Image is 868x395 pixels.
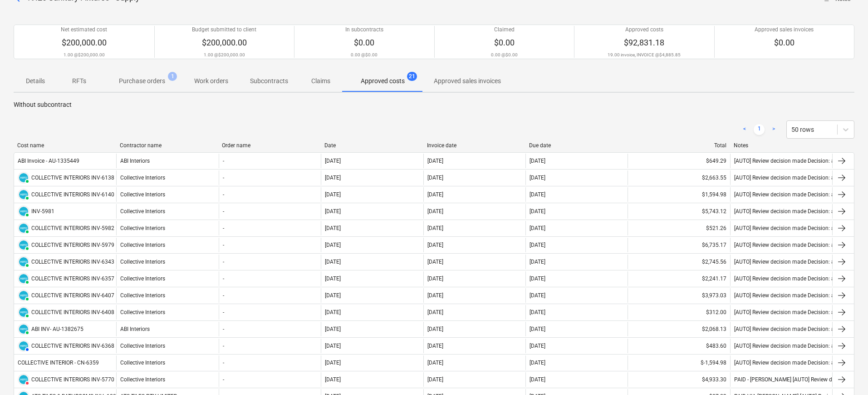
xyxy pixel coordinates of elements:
img: xero.svg [19,173,28,182]
div: $5,743.12 [628,204,730,219]
div: [DATE] [325,242,341,248]
p: Details [25,76,46,86]
p: 1.00 @ $200,000.00 [204,52,245,58]
div: [DATE] [325,191,341,198]
img: xero.svg [19,291,28,300]
img: xero.svg [19,325,28,334]
p: 0.00 @ $0.00 [351,52,378,58]
img: xero.svg [19,240,28,250]
span: $0.00 [774,38,794,47]
div: Collective Interiors [116,271,218,286]
div: $1,594.98 [628,187,730,202]
div: $2,663.55 [628,170,730,185]
div: - [223,175,224,181]
div: [DATE] [427,175,443,181]
p: RFTs [68,76,90,86]
div: - [223,326,224,332]
div: COLLECTIVE INTERIORS INV-6407 [31,292,114,299]
p: Approved costs [625,26,663,34]
div: Invoice has been synced with Xero and its status is currently PAID [18,205,29,217]
div: - [223,292,224,299]
div: COLLECTIVE INTERIORS INV-5770 [31,376,114,383]
div: [DATE] [325,376,341,383]
div: [DATE] [325,225,341,231]
div: INV-5981 [31,208,54,215]
div: Notes [734,142,829,149]
p: In subcontracts [345,26,383,34]
div: [DATE] [427,275,443,282]
div: Collective Interiors [116,204,218,219]
a: Next page [768,124,779,135]
div: $3,973.03 [628,288,730,303]
div: [DATE] [530,208,545,215]
a: Previous page [739,124,750,135]
div: $2,745.56 [628,255,730,269]
div: COLLECTIVE INTERIORS INV-6368 [31,343,114,349]
div: COLLECTIVE INTERIORS INV-6140 [31,191,114,198]
img: xero.svg [19,207,28,216]
p: 1.00 @ $200,000.00 [64,52,105,58]
div: [DATE] [427,158,443,164]
div: [DATE] [427,326,443,332]
p: 0.00 @ $0.00 [491,52,518,58]
div: Date [324,142,420,149]
span: $92,831.18 [624,38,664,47]
span: 21 [407,72,417,81]
div: [DATE] [530,360,545,366]
div: Collective Interiors [116,355,218,370]
span: 1 [168,72,177,81]
div: Invoice has been synced with Xero and its status is currently DELETED [18,374,29,385]
div: - [223,343,224,349]
div: [DATE] [530,326,545,332]
div: $6,735.17 [628,238,730,252]
div: $4,933.30 [628,372,730,387]
p: Work orders [194,76,228,86]
div: [DATE] [530,259,545,265]
div: Invoice has been synced with Xero and its status is currently PAID [18,306,29,318]
span: $200,000.00 [202,38,247,47]
p: Purchase orders [119,76,165,86]
div: $2,068.13 [628,322,730,336]
div: COLLECTIVE INTERIOR - CN-6359 [18,360,99,366]
div: - [223,376,224,383]
div: Collective Interiors [116,305,218,320]
img: xero.svg [19,308,28,317]
div: [DATE] [325,158,341,164]
div: Invoice has been synced with Xero and its status is currently PAID [18,222,29,234]
div: [DATE] [530,225,545,231]
div: Invoice has been synced with Xero and its status is currently PAID [18,256,29,268]
div: Collective Interiors [116,238,218,252]
div: Collective Interiors [116,255,218,269]
div: - [223,225,224,231]
div: COLLECTIVE INTERIORS INV-6343 [31,259,114,265]
div: COLLECTIVE INTERIORS INV-6138 [31,175,114,181]
div: Order name [222,142,317,149]
div: [DATE] [325,309,341,315]
span: $0.00 [494,38,515,47]
img: xero.svg [19,341,28,350]
div: $649.29 [628,154,730,168]
div: ABI INV- AU-1382675 [31,326,83,332]
div: [DATE] [427,191,443,198]
div: [DATE] [530,376,545,383]
div: - [223,158,224,164]
div: [DATE] [427,360,443,366]
div: [DATE] [427,376,443,383]
p: Approved sales invoices [434,76,501,86]
div: [DATE] [530,309,545,315]
div: [DATE] [325,259,341,265]
div: COLLECTIVE INTERIORS INV-5982 [31,225,114,231]
div: [DATE] [530,275,545,282]
div: - [223,360,224,366]
div: ABI Interiors [116,154,218,168]
div: [DATE] [325,343,341,349]
div: - [223,242,224,248]
div: Cost name [17,142,113,149]
div: [DATE] [427,225,443,231]
div: - [223,259,224,265]
div: Collective Interiors [116,187,218,202]
div: $521.26 [628,221,730,235]
div: [DATE] [530,175,545,181]
div: [DATE] [325,360,341,366]
div: [DATE] [427,242,443,248]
